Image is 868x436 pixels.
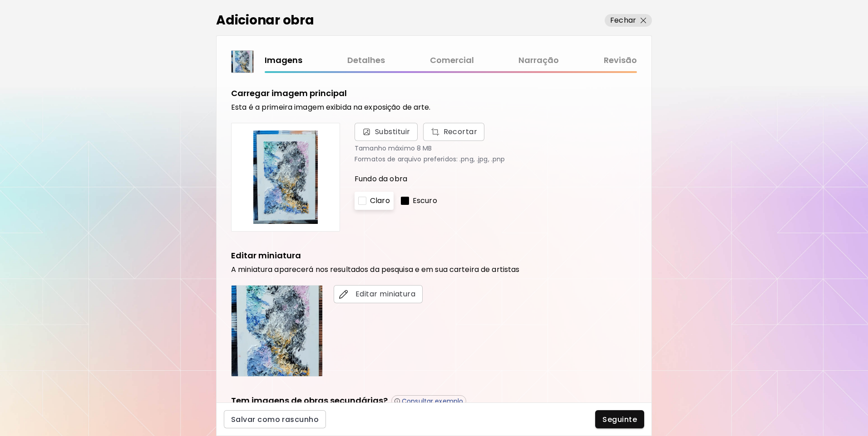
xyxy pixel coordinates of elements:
[518,54,559,67] a: Narração
[413,195,437,206] p: Escuro
[423,123,485,141] button: Substituir
[595,410,644,428] button: Seguinte
[402,397,463,405] p: Consultar exemplo
[231,87,347,99] h5: Carregar imagem principal
[355,155,637,163] p: Formatos de arquivo preferidos: .png, .jpg, .pnp
[602,415,637,424] span: Seguinte
[370,195,390,206] p: Claro
[231,265,637,274] h6: A miniatura aparecerá nos resultados da pesquisa e em sua carteira de artistas
[339,290,348,299] img: edit
[391,395,466,407] button: Consultar exemplo
[355,123,418,141] span: Substituir
[347,54,385,67] a: Detalhes
[355,174,637,184] p: Fundo da obra
[231,250,301,262] h5: Editar miniatura
[231,103,637,112] h6: Esta é a primeira imagem exibida na exposição de arte.
[334,285,423,303] button: editEditar miniatura
[604,54,637,67] a: Revisão
[375,126,410,137] span: Substituir
[231,395,388,407] h5: Tem imagens de obras secundárias?
[231,415,319,424] span: Salvar como rascunho
[430,54,474,67] a: Comercial
[224,410,326,428] button: Salvar como rascunho
[355,145,637,152] p: Tamanho máximo 8 MB
[341,289,415,300] span: Editar miniatura
[232,51,253,73] img: thumbnail
[430,126,478,137] span: Recortar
